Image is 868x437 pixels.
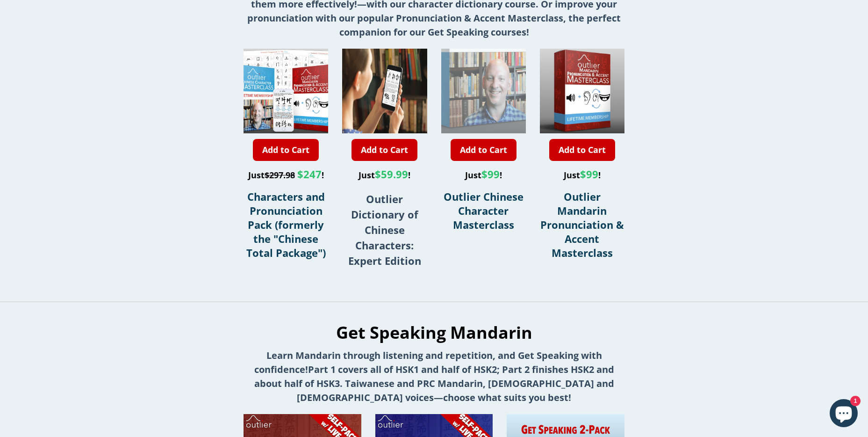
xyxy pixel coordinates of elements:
strong: Outlier Dictionary of Chinese Characters: Expert Edition [348,192,421,268]
span: $247 [297,167,322,181]
span: $99 [481,167,500,181]
span: Just ! [359,169,410,181]
a: Add to Cart [549,139,615,161]
span: $99 [580,167,598,181]
a: Add to Cart [451,139,516,161]
a: Characters and Pronunciation Pack (formerly the "Chinese Total Package") [246,189,326,260]
a: Add to Cart [352,139,417,161]
strong: Part 1 covers all of HSK1 and half of HSK2; Part 2 finishes HSK2 and about half of HSK3. Taiwanes... [254,363,614,404]
a: Outlier Chinese Character Masterclass [444,189,524,232]
a: Outlier Dictionary of Chinese Characters: Expert Edition [348,195,421,267]
span: Just ! [564,169,601,181]
span: $59.99 [375,167,408,181]
s: $297.98 [265,169,295,181]
a: Outlier Mandarin Pronunciation & Accent Masterclass [540,189,624,260]
span: Just ! [465,169,502,181]
inbox-online-store-chat: Shopify online store chat [827,399,861,430]
a: Add to Cart [253,139,319,161]
strong: Learn Mandarin through listening and repetition, and Get Speaking with confidence! [254,349,602,376]
span: Just ! [248,169,324,181]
